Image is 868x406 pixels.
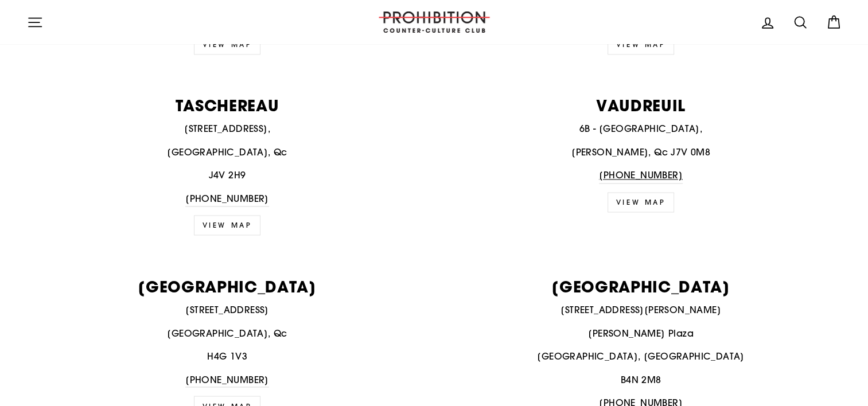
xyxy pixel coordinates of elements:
a: [PHONE_NUMBER] [185,372,269,388]
a: VIEW MAP [608,34,675,54]
a: VIEW MAP [608,192,675,212]
p: [PERSON_NAME] Plaza [441,326,842,341]
a: [PHONE_NUMBER] [185,192,269,207]
p: [STREET_ADDRESS] [27,302,428,317]
span: [PHONE_NUMBER] [599,169,683,181]
p: TASCHEREAU [27,97,428,113]
p: [GEOGRAPHIC_DATA], Qc [27,145,428,160]
p: H4G 1V3 [27,349,428,364]
p: [STREET_ADDRESS][PERSON_NAME] [441,302,842,317]
p: [GEOGRAPHIC_DATA] [441,278,842,294]
p: [GEOGRAPHIC_DATA], [GEOGRAPHIC_DATA] [441,349,842,364]
p: [GEOGRAPHIC_DATA] [27,278,428,294]
a: VIEW MAP [194,34,261,54]
p: J4V 2H9 [27,168,428,183]
p: B4N 2M8 [441,372,842,387]
p: 6B - [GEOGRAPHIC_DATA], [441,122,842,136]
p: [GEOGRAPHIC_DATA], Qc [27,326,428,341]
p: VAUDREUIL [441,97,842,113]
p: [STREET_ADDRESS], [27,122,428,136]
p: [PERSON_NAME], Qc J7V 0M8 [441,145,842,160]
img: PROHIBITION COUNTER-CULTURE CLUB [377,11,492,33]
a: VIEW MAP [194,215,261,235]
